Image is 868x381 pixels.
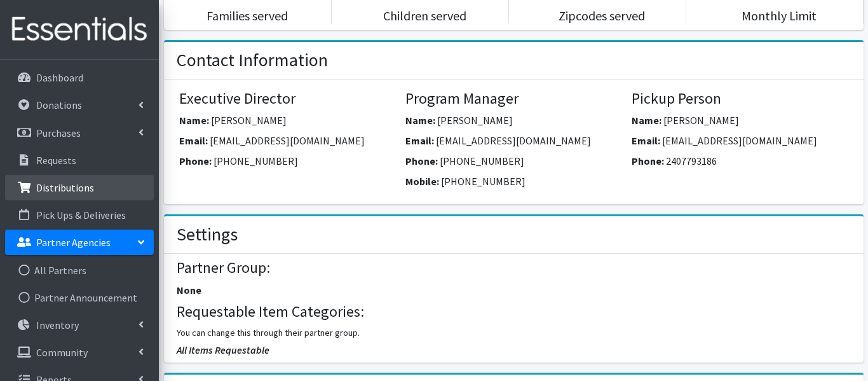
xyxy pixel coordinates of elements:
a: Partner Announcement [5,285,154,310]
span: [PHONE_NUMBER] [214,155,298,167]
label: Email: [632,133,660,148]
label: Name: [632,113,661,128]
label: Name: [405,113,435,128]
p: You can change this through their partner group. [177,326,850,340]
a: Requests [5,148,154,173]
label: Phone: [632,153,664,169]
a: Partner Agencies [5,230,154,255]
span: [PHONE_NUMBER] [440,155,524,167]
span: [PHONE_NUMBER] [441,175,526,188]
h5: Monthly Limit [696,8,863,24]
h4: Executive Director [179,90,396,108]
p: Donations [36,99,82,111]
p: Pick Ups & Deliveries [36,209,126,221]
p: Purchases [36,127,81,139]
a: All Partners [5,258,154,283]
span: [PERSON_NAME] [437,114,513,127]
label: Email: [179,133,208,148]
p: Community [36,346,88,359]
p: Partner Agencies [36,236,111,249]
a: Inventory [5,312,154,338]
h5: Families served [164,8,331,24]
h4: Requestable Item Categories: [177,303,850,321]
label: Phone: [405,153,438,169]
h2: Contact Information [177,50,328,71]
span: All Items Requestable [177,343,269,356]
span: 2407793186 [666,155,717,167]
a: Community [5,340,154,365]
a: Dashboard [5,65,154,90]
a: Pick Ups & Deliveries [5,202,154,228]
label: Email: [405,133,434,148]
a: Donations [5,92,154,118]
span: [EMAIL_ADDRESS][DOMAIN_NAME] [210,134,365,147]
span: [EMAIL_ADDRESS][DOMAIN_NAME] [436,134,591,147]
span: [PERSON_NAME] [211,114,287,127]
span: [EMAIL_ADDRESS][DOMAIN_NAME] [662,134,817,147]
h5: Children served [341,8,508,24]
p: Distributions [36,181,94,194]
h2: Settings [177,224,238,246]
h5: Zipcodes served [519,8,686,24]
p: Inventory [36,319,79,331]
label: Mobile: [405,174,439,189]
img: HumanEssentials [5,8,154,51]
h4: Partner Group: [177,259,850,277]
p: Requests [36,154,76,167]
a: Distributions [5,175,154,200]
h4: Pickup Person [632,90,848,108]
p: Dashboard [36,71,83,84]
label: Phone: [179,153,212,169]
h4: Program Manager [405,90,622,108]
label: None [177,282,201,298]
label: Name: [179,113,209,128]
span: [PERSON_NAME] [663,114,739,127]
a: Purchases [5,120,154,146]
